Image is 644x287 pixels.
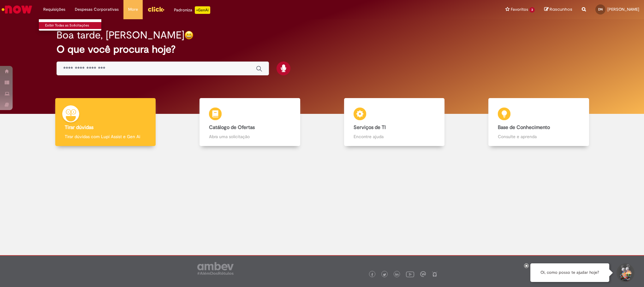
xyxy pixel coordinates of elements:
a: Base de Conhecimento Consulte e aprenda [467,98,611,146]
p: Encontre ajuda [354,133,435,140]
img: logo_footer_naosei.png [432,271,438,277]
button: Iniciar Conversa de Suporte [616,263,635,282]
span: 3 [529,7,535,13]
img: logo_footer_workplace.png [420,271,426,277]
b: Base de Conhecimento [498,124,550,131]
span: DN [598,7,603,11]
img: logo_footer_linkedin.png [395,273,398,277]
p: +GenAi [195,6,210,14]
a: Rascunhos [544,7,572,13]
a: Serviços de TI Encontre ajuda [322,98,467,146]
span: Favoritos [511,6,528,13]
p: Tirar dúvidas com Lupi Assist e Gen Ai [65,133,146,140]
p: Consulte e aprenda [498,133,580,140]
b: Serviços de TI [354,124,386,131]
img: logo_footer_youtube.png [406,270,414,278]
a: Tirar dúvidas Tirar dúvidas com Lupi Assist e Gen Ai [33,98,178,146]
img: ServiceNow [1,3,33,16]
div: Padroniza [174,6,210,14]
span: Despesas Corporativas [75,6,119,13]
span: Rascunhos [550,6,572,12]
b: Tirar dúvidas [65,124,93,131]
span: More [128,6,138,13]
img: logo_footer_ambev_rotulo_gray.png [197,262,234,275]
span: [PERSON_NAME] [607,7,639,12]
a: Catálogo de Ofertas Abra uma solicitação [178,98,322,146]
img: click_logo_yellow_360x200.png [147,4,164,14]
h2: O que você procura hoje? [57,44,587,55]
img: happy-face.png [184,31,194,40]
img: logo_footer_facebook.png [371,273,374,276]
ul: Requisições [39,19,102,31]
img: logo_footer_twitter.png [383,273,386,276]
span: Requisições [43,6,65,13]
a: Exibir Todas as Solicitações [39,22,108,29]
div: Oi, como posso te ajudar hoje? [530,263,609,282]
b: Catálogo de Ofertas [209,124,255,131]
h2: Boa tarde, [PERSON_NAME] [57,30,184,41]
p: Abra uma solicitação [209,133,291,140]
